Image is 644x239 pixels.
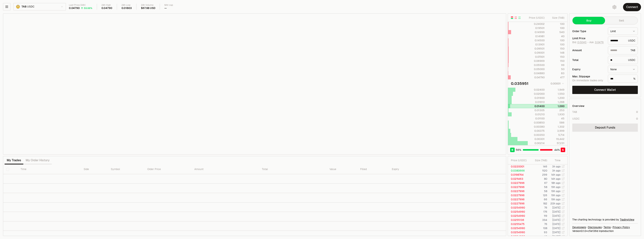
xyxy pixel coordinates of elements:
[191,164,259,174] th: Amount
[620,218,634,221] a: TradingView
[552,235,561,238] time: [DATE]
[508,193,530,197] td: 0.0227996
[528,125,545,129] div: 0.00380
[548,129,564,133] div: 3,999
[549,81,564,86] button: 0.00001
[608,75,638,83] div: %
[548,141,564,145] div: 57,231
[572,49,605,52] div: Amount
[508,214,530,218] td: 0.0254990
[604,225,611,229] a: Terms
[548,55,564,59] div: 150
[508,177,530,181] td: 0.0211463
[508,201,530,206] td: 0.0227996
[548,92,564,96] div: 1,550
[608,27,638,35] button: Limit
[548,133,564,137] div: 5,714
[528,133,545,137] div: 0.00350
[552,210,561,213] time: [DATE]
[552,214,561,218] time: [DATE]
[27,5,34,8] span: USDC
[69,7,80,10] div: 0.04790
[528,38,545,42] div: 0.14500
[528,121,545,124] div: 0.00850
[511,16,514,19] button: Show Buy and Sell Orders
[528,117,545,120] div: 0.01100
[528,75,545,79] div: 0.04790
[552,231,561,234] time: [DATE]
[528,141,545,145] div: 0.00214
[514,16,517,19] button: Show Sell Orders Only
[636,117,638,121] div: 0
[548,108,564,112] div: 253
[530,206,547,210] td: 76
[548,38,564,42] div: 100
[528,22,545,26] div: 0.24002
[528,100,545,104] div: 0.01810
[608,56,638,64] div: USDC
[551,181,561,185] time: 18h ago
[84,7,92,10] div: 59.66%
[508,189,530,193] td: 0.0227996
[572,79,605,82] div: On immediate trades only
[548,112,564,116] div: 1,930
[548,63,564,67] div: 99
[528,63,545,67] div: 0.05500
[588,229,598,233] span: c5e136dd46adbee947ba8e77d0a400520d0af525
[164,7,167,10] div: —
[6,168,9,171] button: Select all
[389,164,450,174] th: Expiry
[528,112,545,116] div: 0.01210
[528,34,545,38] div: 0.14981
[588,225,602,229] a: Disclosures
[548,26,564,30] div: 100
[551,198,561,201] time: 19h ago
[551,173,561,176] time: 14h ago
[528,67,545,71] div: 0.05000
[605,17,638,24] button: Sell
[518,16,521,19] button: Show Buy Orders Only
[548,137,564,141] div: 19,442
[552,206,561,209] time: [DATE]
[548,104,564,108] div: 1,000
[554,148,560,152] span: 44 %
[623,3,641,11] button: Connect
[548,59,564,63] div: 150
[552,226,561,230] time: [DATE]
[530,226,547,230] td: 108
[22,5,26,8] span: TAB
[528,55,545,59] div: 0.07001
[548,34,564,38] div: 40
[530,189,547,193] td: 58
[511,148,513,152] span: B
[572,17,605,24] button: Buy
[530,177,547,181] td: 80
[511,81,528,86] div: 0.035951
[508,210,530,214] td: 0.0254990
[508,218,530,222] td: 0.0255136
[528,51,545,55] div: 0.09001
[326,164,357,174] th: Value
[595,41,604,44] button: 0.0479
[552,218,561,222] time: [DATE]
[121,4,132,7] div: 24h Low
[530,193,547,197] td: 126
[551,194,561,197] time: 19h ago
[508,185,530,189] td: 0.0227996
[528,129,545,133] div: 0.00375
[259,164,326,174] th: Total
[101,4,112,7] div: 24h High
[508,206,530,210] td: 0.0254990
[141,7,155,10] div: $67.68 USD
[530,222,547,226] td: 76
[636,110,638,114] div: 0
[572,124,638,132] a: Deposit Funds
[548,88,564,92] div: 1,949
[530,201,547,206] td: 182
[121,7,132,10] div: 0.01803
[551,185,561,189] time: 19h ago
[530,214,547,218] td: 119
[3,14,506,154] iframe: Financial Chart
[572,59,605,61] div: Total
[508,234,530,238] td: 0.0254990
